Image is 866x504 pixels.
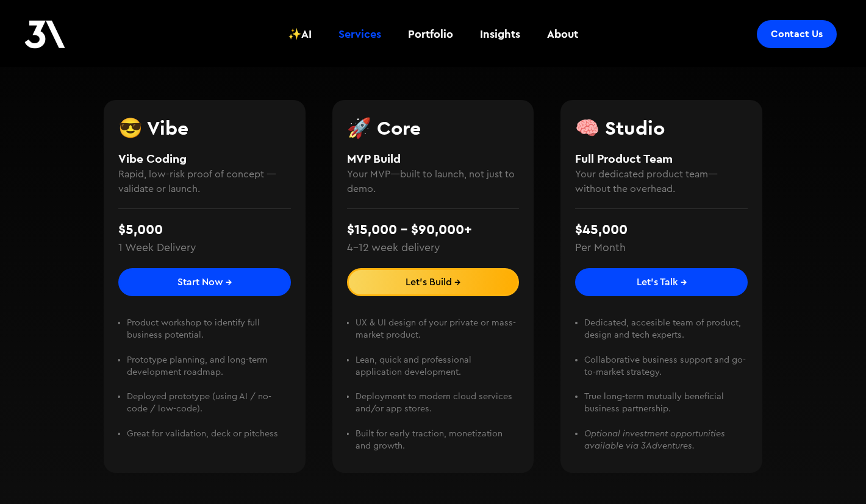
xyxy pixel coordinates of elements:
[347,221,472,238] strong: $15,000 - $90,000+
[540,12,585,57] a: About
[771,28,823,40] div: Contact Us
[118,240,196,256] div: 1 Week Delivery
[575,150,748,168] h4: Full Product Team
[401,12,460,57] a: Portfolio
[118,150,291,168] h4: Vibe Coding
[288,26,312,42] div: ✨AI
[480,26,520,42] div: Insights
[127,391,290,427] li: Deployed prototype (using AI / no-code / low-code). ‍
[356,354,519,391] li: Lean, quick and professional application development. ‍
[118,268,291,296] a: Start Now →
[408,26,453,42] div: Portfolio
[127,317,290,353] li: Product workshop to identify full business potential. ‍
[347,167,520,196] h4: Your MVP—built to launch, not just to demo.
[127,354,290,391] li: Prototype planning, and long-term development roadmap. ‍
[584,317,748,353] li: Dedicated, accesible team of product, design and tech experts. ‍
[757,20,837,48] a: Contact Us
[473,12,528,57] a: Insights
[331,12,388,57] a: Services
[575,118,748,138] h3: 🧠 Studio
[584,429,725,450] em: Optional investment opportunities available via 3Adventures.
[347,150,520,168] h4: MVP Build
[584,354,748,391] li: Collaborative business support and go-to-market strategy. ‍
[584,391,748,427] li: True long-term mutually beneficial business partnership. ‍
[118,219,163,240] div: $5,000
[356,317,519,353] li: UX & UI design of your private or mass-market product. ‍
[575,268,748,296] a: Let's Talk →
[575,240,626,256] div: Per Month
[575,167,748,196] h4: Your dedicated product team—without the overhead.
[347,268,520,296] a: Let's Build →
[575,219,628,240] div: $45,000
[347,118,520,138] h3: 🚀 Core
[547,26,578,42] div: About
[338,26,381,42] div: Services
[127,428,290,440] li: Great for validation, deck or pitchess
[118,118,291,138] h3: 😎 Vibe
[356,428,519,452] li: Built for early traction, monetization and growth.
[118,167,291,196] h4: Rapid, low-risk proof of concept —validate or launch.
[281,12,319,57] a: ✨AI
[347,240,440,256] div: 4–12 week delivery
[356,391,519,427] li: Deployment to modern cloud services and/or app stores. ‍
